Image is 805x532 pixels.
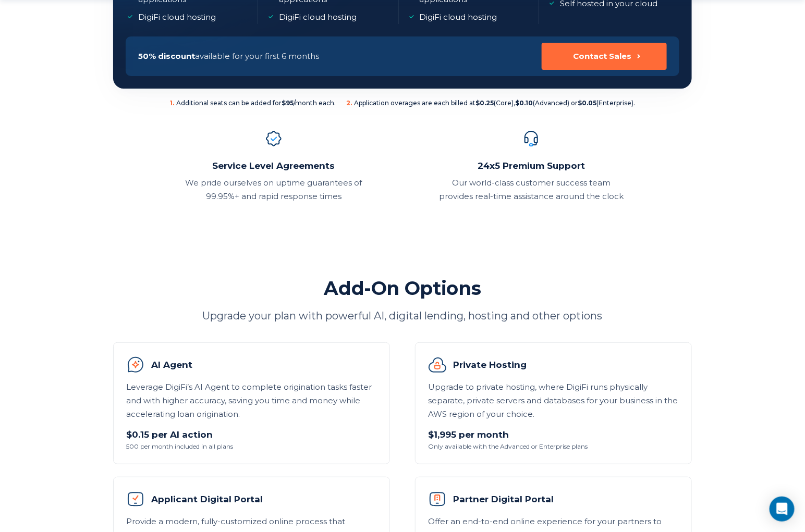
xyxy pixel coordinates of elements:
[138,50,319,63] p: available for your first 6 months
[475,99,494,107] b: $0.25
[113,276,692,300] h2: Add-On Options
[428,442,679,451] span: Only available with the Advanced or Enterprise plans
[515,99,533,107] b: $0.10
[282,99,294,107] b: $95
[420,10,497,24] p: DigiFi cloud hosting
[770,497,795,522] div: Open Intercom Messenger
[126,490,377,509] h3: Applicant Digital Portal
[126,380,377,421] p: Leverage DigiFi’s AI Agent to complete origination tasks faster and with higher accuracy, saving ...
[428,380,679,421] p: Upgrade to private hosting, where DigiFi runs physically separate, private servers and databases ...
[346,99,352,107] sup: 2 .
[170,99,336,107] span: Additional seats can be added for /month each.
[113,308,692,324] p: Upgrade your plan with powerful AI, digital lending, hosting and other options
[573,51,631,61] div: Contact Sales
[428,355,679,374] h3: Private Hosting
[439,159,624,172] h2: 24x5 Premium Support
[170,99,174,107] sup: 1 .
[346,99,635,107] span: Application overages are each billed at (Core), (Advanced) or (Enterprise).
[126,355,377,374] h3: AI Agent
[138,51,195,61] span: 50% discount
[439,176,624,203] p: Our world-class customer success team provides real-time assistance around the clock
[181,159,366,172] h2: Service Level Agreements
[138,10,216,24] p: DigiFi cloud hosting
[542,43,667,70] button: Contact Sales
[428,490,679,509] h3: Partner Digital Portal
[181,176,366,203] p: We pride ourselves on uptime guarantees of 99.95%+ and rapid response times
[279,10,357,24] p: DigiFi cloud hosting
[126,442,377,451] span: 500 per month included in all plans
[428,427,679,442] p: $1,995 per month
[126,427,377,442] p: $0.15 per AI action
[578,99,596,107] b: $0.05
